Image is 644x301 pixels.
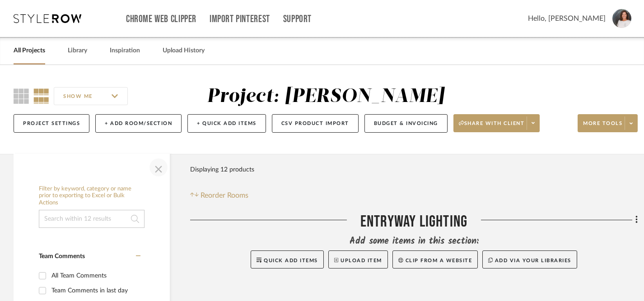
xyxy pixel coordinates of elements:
[392,250,478,269] button: Clip from a website
[126,15,196,23] a: Chrome Web Clipper
[14,114,89,133] button: Project Settings
[207,87,444,106] div: Project: [PERSON_NAME]
[583,120,622,134] span: More tools
[283,15,312,23] a: Support
[578,114,638,132] button: More tools
[612,9,631,28] img: avatar
[68,45,87,57] a: Library
[482,250,577,269] button: Add via your libraries
[39,210,145,228] input: Search within 12 results
[201,190,248,201] span: Reorder Rooms
[453,114,540,132] button: Share with client
[190,161,254,179] div: Displaying 12 products
[149,158,168,176] button: Close
[187,114,266,133] button: + Quick Add Items
[39,253,85,259] span: Team Comments
[51,269,138,283] div: All Team Comments
[251,250,324,269] button: Quick Add Items
[210,15,270,23] a: Import Pinterest
[110,45,140,57] a: Inspiration
[14,45,45,57] a: All Projects
[95,114,182,133] button: + Add Room/Section
[51,283,138,298] div: Team Comments in last day
[528,13,606,24] span: Hello, [PERSON_NAME]
[364,114,448,133] button: Budget & Invoicing
[190,235,638,248] div: Add some items in this section:
[264,258,318,263] span: Quick Add Items
[459,120,525,134] span: Share with client
[39,185,145,207] h6: Filter by keyword, category or name prior to exporting to Excel or Bulk Actions
[328,250,388,269] button: Upload Item
[272,114,359,133] button: CSV Product Import
[163,45,205,57] a: Upload History
[190,190,248,201] button: Reorder Rooms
